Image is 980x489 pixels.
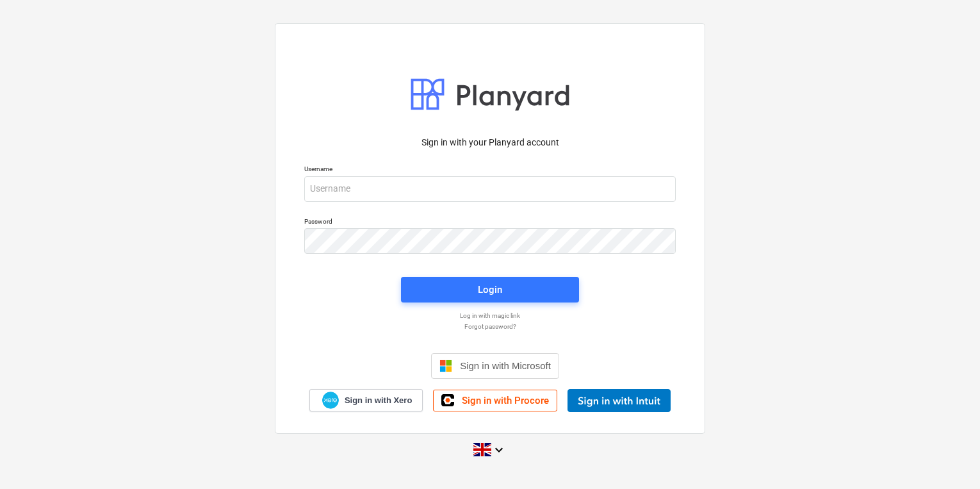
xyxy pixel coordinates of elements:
img: Xero logo [322,392,339,409]
div: Login [478,281,502,298]
button: Login [401,277,579,303]
a: Sign in with Xero [309,389,423,411]
span: Sign in with Xero [345,395,412,406]
a: Sign in with Procore [433,390,557,411]
img: Microsoft logo [439,360,452,372]
span: Sign in with Procore [462,395,549,406]
i: keyboard_arrow_down [491,442,507,458]
p: Sign in with your Planyard account [304,136,676,149]
input: Username [304,176,676,202]
p: Password [304,217,676,228]
p: Username [304,165,676,176]
a: Forgot password? [298,322,682,331]
span: Sign in with Microsoft [460,360,551,371]
a: Log in with magic link [298,311,682,320]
